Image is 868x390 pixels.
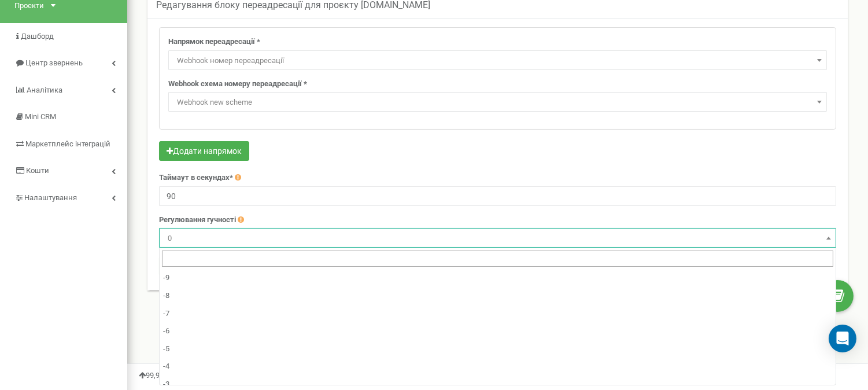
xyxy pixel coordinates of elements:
[160,269,836,287] li: -9
[172,53,823,69] span: Webhook номер переадресації
[27,86,62,94] span: Аналiтика
[159,215,236,226] label: Регулювання гучності
[160,287,836,305] li: -8
[829,325,856,352] div: Open Intercom Messenger
[172,94,823,111] span: Webhook new scheme
[26,166,49,175] span: Кошти
[25,112,56,121] span: Mini CRM
[160,322,836,340] li: -6
[24,193,77,202] span: Налаштування
[25,58,83,67] span: Центр звернень
[168,50,827,70] span: Webhook номер переадресації
[168,79,307,90] label: Webhook схема номеру переадресації *
[168,92,827,112] span: Webhook new scheme
[163,230,832,246] span: 0
[21,32,54,41] span: Дашборд
[25,139,110,148] span: Маркетплейс інтеграцій
[139,371,173,380] span: 99,989%
[159,141,249,161] button: Додати напрямок
[159,172,233,183] label: Таймаут в секундах*
[160,340,836,358] li: -5
[159,228,836,248] span: 0
[160,305,836,323] li: -7
[160,358,836,376] li: -4
[168,36,260,47] label: Напрямок переадресації *
[14,1,44,12] div: Проєкти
